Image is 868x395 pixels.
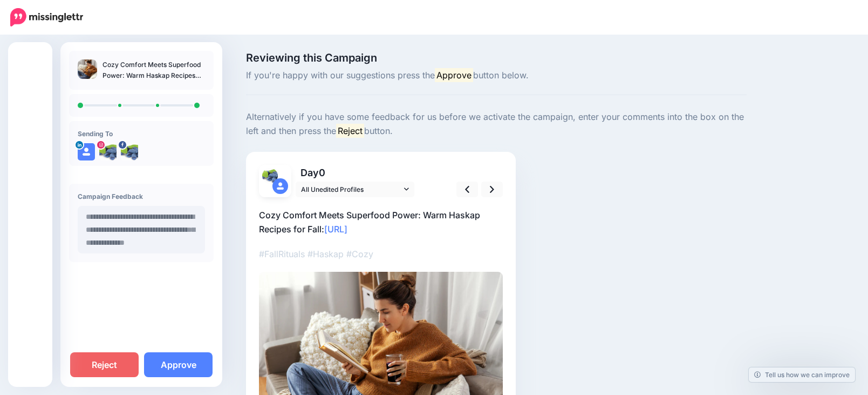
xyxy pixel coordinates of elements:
[319,167,325,178] span: 0
[78,192,205,200] h4: Campaign Feedback
[246,52,747,63] span: Reviewing this Campaign
[99,143,117,160] img: 118362728_1182072175512485_6580347318671205928_n-bsa145196.jpg
[246,110,747,138] p: Alternatively if you have some feedback for us before we activate the campaign, enter your commen...
[78,143,95,160] img: user_default_image.png
[435,68,473,82] mark: Approve
[10,8,83,26] img: Missinglettr
[246,69,747,83] span: If you're happy with our suggestions press the button below.
[296,165,416,180] p: Day
[324,224,347,235] a: [URL]
[296,182,414,197] a: All Unedited Profiles
[336,124,364,138] mark: Reject
[78,59,97,79] img: 90ba06245f2757e2c53db5e10939a1f4_thumb.jpg
[301,184,401,195] span: All Unedited Profiles
[78,130,205,138] h4: Sending To
[272,178,288,194] img: user_default_image.png
[102,59,205,81] p: Cozy Comfort Meets Superfood Power: Warm Haskap Recipes for Fall
[121,143,138,160] img: 326727712_863243301669732_3236263857312030710_n-bsa145195.png
[262,168,278,184] img: 326727712_863243301669732_3236263857312030710_n-bsa145195.png
[749,367,855,382] a: Tell us how we can improve
[259,247,503,261] p: #FallRituals #Haskap #Cozy
[259,208,503,236] p: Cozy Comfort Meets Superfood Power: Warm Haskap Recipes for Fall:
